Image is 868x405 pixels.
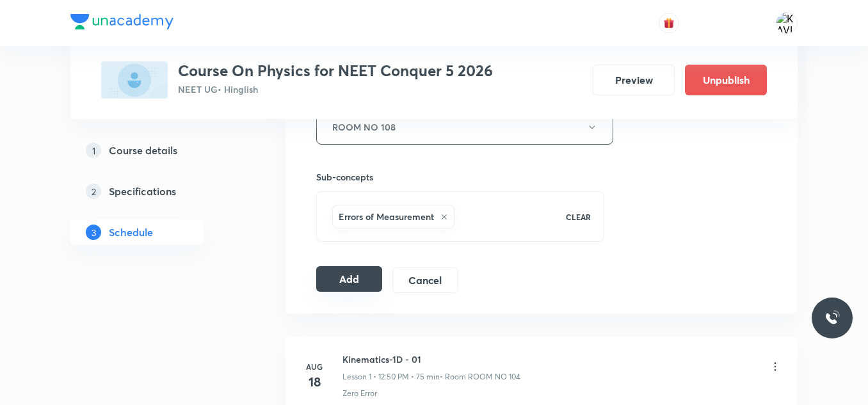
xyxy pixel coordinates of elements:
img: avatar [663,17,675,29]
button: ROOM NO 108 [316,109,613,145]
a: Company Logo [70,14,173,33]
p: NEET UG • Hinglish [178,83,493,96]
button: Add [316,266,382,292]
img: KAVITA YADAV [776,12,798,34]
button: Unpublish [685,65,767,95]
h5: Course details [109,143,177,158]
a: 1Course details [70,138,245,163]
img: 93C8191E-6F86-422E-8127-5680ADA1C58C_plus.png [101,61,168,99]
p: 3 [86,225,101,240]
p: 1 [86,143,101,158]
h5: Specifications [109,184,176,199]
h4: 18 [301,372,327,392]
p: 2 [86,184,101,199]
h6: Kinematics-1D - 01 [342,353,520,366]
button: Cancel [392,267,458,293]
h6: Errors of Measurement [339,210,434,223]
h6: Aug [301,361,327,372]
h3: Course On Physics for NEET Conquer 5 2026 [178,61,493,80]
p: Zero Error [342,388,377,399]
h6: Sub-concepts [316,170,604,184]
p: CLEAR [566,211,591,223]
a: 2Specifications [70,179,245,204]
p: Lesson 1 • 12:50 PM • 75 min [342,371,440,383]
button: Preview [593,65,675,95]
p: • Room ROOM NO 104 [440,371,520,383]
h5: Schedule [109,225,153,240]
img: Company Logo [70,14,173,29]
img: ttu [824,310,840,326]
button: avatar [659,13,679,33]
